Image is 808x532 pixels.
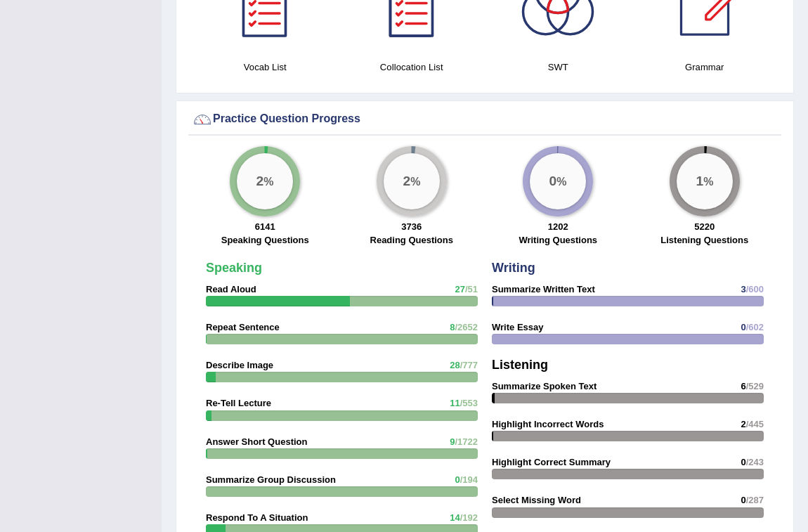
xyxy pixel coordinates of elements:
[746,322,764,332] span: /602
[450,398,460,408] span: 11
[206,360,273,370] strong: Describe Image
[450,512,460,523] span: 14
[492,60,625,74] h4: SWT
[384,153,440,209] div: %
[206,284,256,294] strong: Read Aloud
[492,358,548,372] strong: Listening
[255,221,275,232] strong: 6141
[206,436,307,447] strong: Answer Short Question
[549,174,557,189] big: 0
[492,381,597,391] strong: Summarize Spoken Text
[401,221,422,232] strong: 3736
[492,284,595,294] strong: Summarize Written Text
[741,284,745,294] span: 3
[237,153,293,209] div: %
[694,221,715,232] strong: 5220
[746,457,764,467] span: /243
[460,360,478,370] span: /777
[639,60,771,74] h4: Grammar
[530,153,586,209] div: %
[256,174,264,189] big: 2
[741,457,745,467] span: 0
[492,322,543,332] strong: Write Essay
[465,284,478,294] span: /51
[450,436,455,447] span: 9
[455,284,464,294] span: 27
[660,233,748,247] label: Listening Questions
[460,512,478,523] span: /192
[519,233,597,247] label: Writing Questions
[492,457,611,467] strong: Highlight Correct Summary
[206,474,336,485] strong: Summarize Group Discussion
[746,495,764,505] span: /287
[492,495,581,505] strong: Select Missing Word
[455,322,478,332] span: /2652
[677,153,733,209] div: %
[206,261,262,275] strong: Speaking
[455,474,460,485] span: 0
[741,322,745,332] span: 0
[370,233,453,247] label: Reading Questions
[450,360,460,370] span: 28
[460,398,478,408] span: /553
[741,495,745,505] span: 0
[206,322,280,332] strong: Repeat Sentence
[403,174,410,189] big: 2
[492,419,604,429] strong: Highlight Incorrect Words
[741,381,745,391] span: 6
[206,512,308,523] strong: Respond To A Situation
[696,174,703,189] big: 1
[746,284,764,294] span: /600
[192,109,778,130] div: Practice Question Progress
[746,419,764,429] span: /445
[221,233,309,247] label: Speaking Questions
[206,398,271,408] strong: Re-Tell Lecture
[346,60,478,74] h4: Collocation List
[199,60,332,74] h4: Vocab List
[492,261,535,275] strong: Writing
[450,322,455,332] span: 8
[455,436,478,447] span: /1722
[460,474,478,485] span: /194
[548,221,568,232] strong: 1202
[741,419,745,429] span: 2
[746,381,764,391] span: /529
